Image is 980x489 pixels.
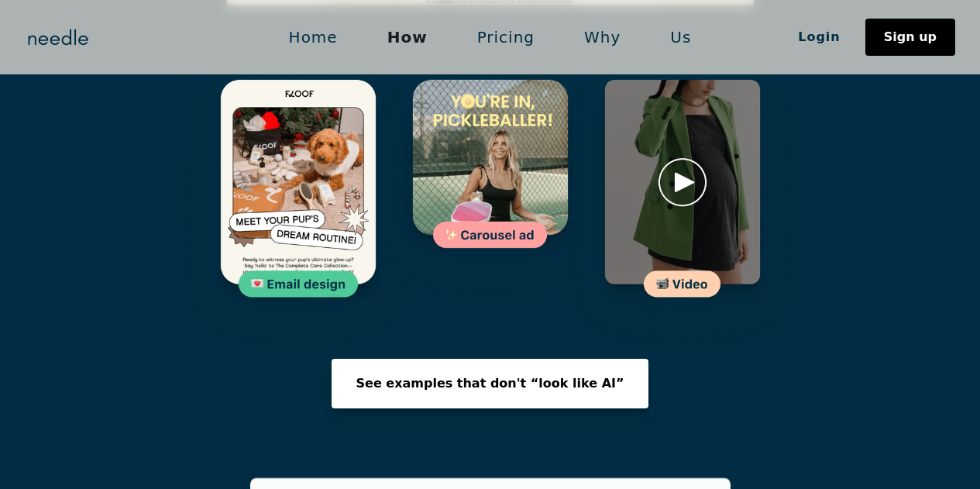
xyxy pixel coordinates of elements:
[452,21,559,53] a: Pricing
[559,21,645,53] a: Why
[363,21,452,53] a: How
[773,24,865,50] a: Login
[332,359,649,408] a: See examples that don't “look like AI”
[865,19,955,56] a: Sign up
[645,21,716,53] a: Us
[884,31,937,43] div: Sign up
[356,377,624,390] div: See examples that don't “look like AI”
[264,21,363,53] a: Home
